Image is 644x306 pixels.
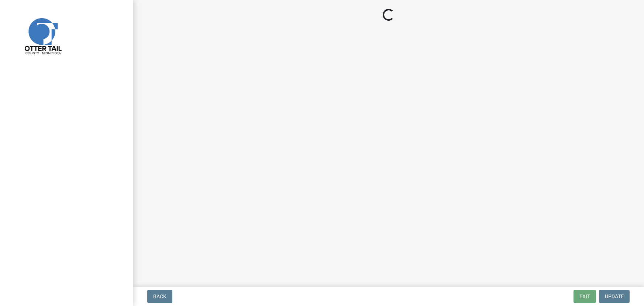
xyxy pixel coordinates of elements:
span: Back [153,293,166,299]
button: Back [147,290,172,303]
span: Update [605,293,624,299]
img: Otter Tail County, Minnesota [15,8,70,63]
button: Update [599,290,630,303]
button: Exit [574,290,596,303]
